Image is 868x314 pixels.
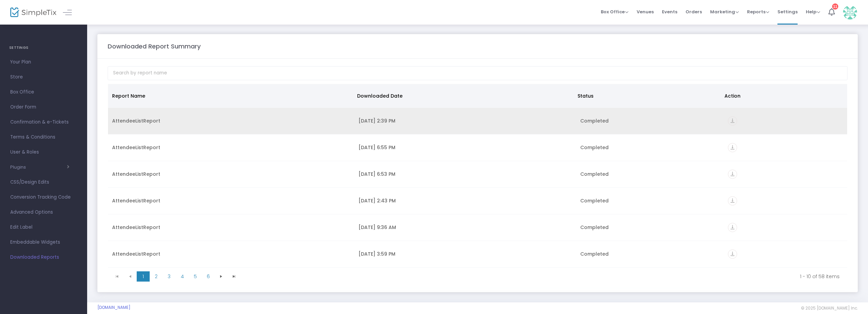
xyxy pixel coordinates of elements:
i: vertical_align_bottom [728,116,737,126]
div: Completed [580,197,720,204]
th: Action [720,84,843,108]
th: Downloaded Date [353,84,573,108]
span: Marketing [710,9,739,15]
span: Advanced Options [10,208,77,217]
span: Help [806,9,820,15]
span: Go to the next page [215,271,228,282]
div: Completed [580,144,720,151]
span: Store [10,73,77,82]
span: Terms & Conditions [10,133,77,142]
a: vertical_align_bottom [728,118,737,125]
span: Edit Label [10,223,77,232]
m-panel-title: Downloaded Report Summary [108,42,201,51]
a: vertical_align_bottom [728,252,737,258]
span: Venues [637,3,654,20]
i: vertical_align_bottom [728,223,737,232]
div: AttendeeListReport [112,197,350,204]
span: Go to the last page [228,271,241,282]
div: AttendeeListReport [112,171,350,177]
span: Reports [747,9,769,15]
span: Page 6 [202,271,215,282]
div: 11 [832,3,838,10]
h4: SETTINGS [9,41,78,55]
div: AttendeeListReport [112,117,350,124]
div: AttendeeListReport [112,144,350,151]
a: vertical_align_bottom [728,225,737,232]
div: 8/2/2025 6:55 PM [358,144,572,151]
span: Downloaded Reports [10,253,77,262]
kendo-pager-info: 1 - 10 of 58 items [245,273,840,280]
span: Go to the next page [218,274,224,279]
a: vertical_align_bottom [728,172,737,179]
div: AttendeeListReport [112,224,350,231]
div: https://go.SimpleTix.com/qfo1z [728,249,843,259]
i: vertical_align_bottom [728,170,737,179]
div: AttendeeListReport [112,251,350,257]
span: Page 2 [150,271,163,282]
th: Report Name [108,84,353,108]
input: Search by report name [108,66,847,80]
span: © 2025 [DOMAIN_NAME] Inc. [801,305,858,311]
span: Embeddable Widgets [10,238,77,247]
span: CSS/Design Edits [10,178,77,187]
div: https://go.SimpleTix.com/1rsyu [728,116,843,126]
div: https://go.SimpleTix.com/42s13 [728,170,843,179]
span: Box Office [601,9,628,15]
div: 8/2/2025 6:53 PM [358,171,572,177]
div: 7/17/2025 2:43 PM [358,197,572,204]
button: Plugins [10,165,69,170]
div: Completed [580,117,720,124]
a: vertical_align_bottom [728,198,737,205]
span: Settings [777,3,798,20]
div: 7/9/2025 3:59 PM [358,251,572,257]
a: vertical_align_bottom [728,145,737,152]
span: Page 4 [176,271,189,282]
th: Status [573,84,720,108]
span: Page 3 [163,271,176,282]
div: Completed [580,224,720,231]
span: Page 5 [189,271,202,282]
div: Completed [580,171,720,177]
span: Events [662,3,677,20]
i: vertical_align_bottom [728,196,737,205]
span: Conversion Tracking Code [10,193,77,202]
div: https://go.SimpleTix.com/vmfpc [728,143,843,152]
i: vertical_align_bottom [728,249,737,259]
span: User & Roles [10,148,77,157]
a: [DOMAIN_NAME] [97,305,131,310]
span: Box Office [10,88,77,97]
span: Orders [686,3,702,20]
div: https://go.SimpleTix.com/p0tbz [728,223,843,232]
span: Order Form [10,103,77,112]
span: Page 1 [137,271,150,282]
span: Confirmation & e-Tickets [10,118,77,127]
div: 7/14/2025 9:36 AM [358,224,572,231]
div: Completed [580,251,720,257]
div: 8/13/2025 2:39 PM [358,117,572,124]
i: vertical_align_bottom [728,143,737,152]
div: https://go.SimpleTix.com/2ipm7 [728,196,843,205]
span: Go to the last page [231,274,237,279]
div: Data table [108,84,847,268]
span: Your Plan [10,58,77,67]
